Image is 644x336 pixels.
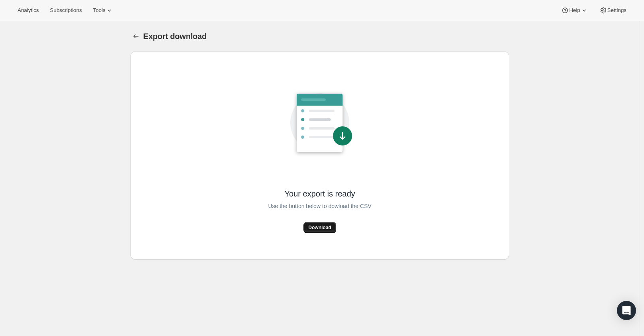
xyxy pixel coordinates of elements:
[13,5,43,16] button: Analytics
[18,7,39,14] span: Analytics
[130,31,142,42] button: Export download
[607,7,626,14] span: Settings
[303,222,336,233] button: Download
[88,5,118,16] button: Tools
[556,5,593,16] button: Help
[595,5,631,16] button: Settings
[617,301,636,320] div: Open Intercom Messenger
[569,7,580,14] span: Help
[143,32,207,41] span: Export download
[45,5,87,16] button: Subscriptions
[268,201,371,211] span: Use the button below to dowload the CSV
[284,189,355,199] span: Your export is ready
[50,7,82,14] span: Subscriptions
[93,7,105,14] span: Tools
[308,224,331,231] span: Download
